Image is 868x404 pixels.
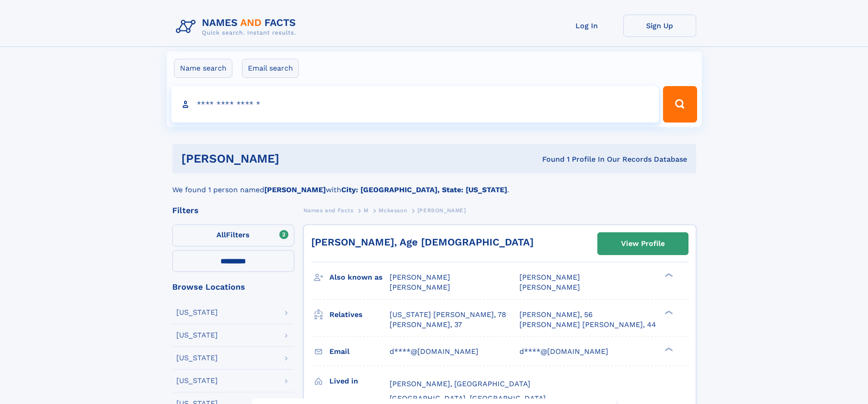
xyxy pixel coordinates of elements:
a: Log In [550,15,623,37]
a: Mckesson [379,205,407,216]
a: Names and Facts [303,205,354,216]
a: Sign Up [623,15,696,37]
label: Name search [174,59,232,78]
b: [PERSON_NAME] [264,185,326,194]
h3: Relatives [329,307,390,322]
div: ❯ [663,309,673,315]
h3: Lived in [329,373,390,389]
h3: Also known as [329,270,390,285]
div: Browse Locations [172,283,294,291]
span: [PERSON_NAME] [519,283,580,291]
div: Filters [172,206,294,215]
span: All [216,230,226,239]
a: [US_STATE] [PERSON_NAME], 78 [390,310,506,320]
span: Mckesson [379,207,407,214]
span: [GEOGRAPHIC_DATA], [GEOGRAPHIC_DATA] [390,394,546,403]
div: We found 1 person named with . [172,174,696,195]
label: Filters [172,225,294,246]
h3: Email [329,344,390,359]
h1: [PERSON_NAME] [181,153,411,164]
span: [PERSON_NAME], [GEOGRAPHIC_DATA] [390,379,530,388]
div: View Profile [621,233,665,254]
a: [PERSON_NAME], 56 [519,310,593,320]
div: ❯ [663,346,673,352]
span: [PERSON_NAME] [417,207,466,214]
div: [US_STATE] [176,377,218,384]
a: [PERSON_NAME], Age [DEMOGRAPHIC_DATA] [311,236,534,248]
a: View Profile [598,233,688,255]
span: [PERSON_NAME] [390,273,450,281]
div: [US_STATE] [176,332,218,339]
span: [PERSON_NAME] [519,273,580,281]
b: City: [GEOGRAPHIC_DATA], State: [US_STATE] [341,185,507,194]
a: [PERSON_NAME] [PERSON_NAME], 44 [519,320,656,330]
span: [PERSON_NAME] [390,283,450,291]
img: Logo Names and Facts [172,15,303,39]
input: search input [171,86,659,123]
label: Email search [242,59,299,78]
a: [PERSON_NAME], 37 [390,320,462,330]
button: Search Button [663,86,697,123]
div: [US_STATE] [176,309,218,316]
span: M [364,207,369,214]
div: [US_STATE] [176,354,218,362]
a: M [364,205,369,216]
div: ❯ [663,272,673,278]
div: Found 1 Profile In Our Records Database [411,154,687,164]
